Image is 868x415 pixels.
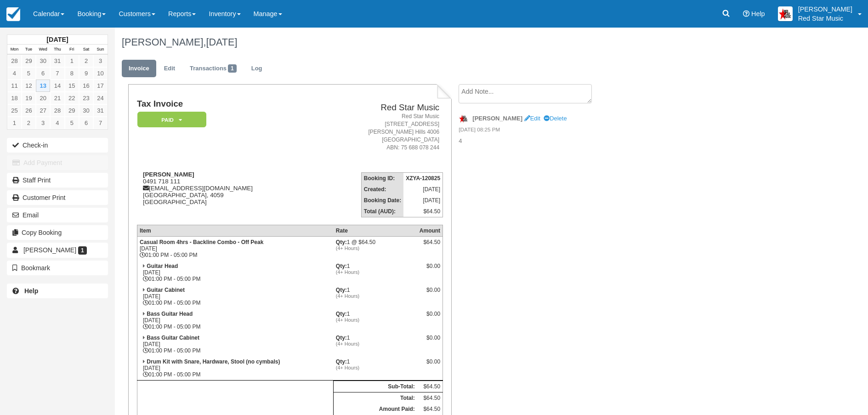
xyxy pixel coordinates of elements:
[336,245,415,251] em: (4+ Hours)
[320,103,439,113] h2: Red Star Music
[50,55,64,67] a: 31
[50,67,64,80] a: 7
[93,55,108,67] a: 3
[334,284,417,308] td: 1
[65,117,79,129] a: 5
[93,117,108,129] a: 7
[137,99,316,109] h1: Tax Invoice
[334,404,417,415] th: Amount Paid:
[403,195,443,206] td: [DATE]
[78,246,87,255] span: 1
[50,117,64,129] a: 4
[403,206,443,217] td: $64.50
[420,311,440,324] div: $0.00
[472,115,522,122] strong: [PERSON_NAME]
[228,64,237,73] span: 1
[336,358,347,365] strong: Qty
[206,36,237,48] span: [DATE]
[544,115,567,122] a: Delete
[334,381,417,392] th: Sub-Total:
[137,261,333,284] td: [DATE] 01:00 PM - 05:00 PM
[7,104,22,117] a: 25
[7,92,22,104] a: 18
[79,45,93,55] th: Sat
[336,239,347,245] strong: Qty
[334,236,417,261] td: 1 @ $64.50
[7,284,108,298] a: Help
[137,332,333,356] td: [DATE] 01:00 PM - 05:00 PM
[420,287,440,301] div: $0.00
[79,55,93,67] a: 2
[157,60,182,78] a: Edit
[334,308,417,332] td: 1
[50,104,64,117] a: 28
[93,92,108,104] a: 24
[361,184,403,195] th: Created:
[459,137,613,146] p: 4
[50,80,64,92] a: 14
[22,67,36,80] a: 5
[36,104,50,117] a: 27
[751,10,765,17] span: Help
[334,356,417,381] td: 1
[459,126,613,136] em: [DATE] 08:25 PM
[122,60,156,78] a: Invoice
[334,392,417,404] th: Total:
[7,261,108,275] button: Bookmark
[336,365,415,370] em: (4+ Hours)
[336,263,347,269] strong: Qty
[79,67,93,80] a: 9
[36,45,50,55] th: Wed
[334,332,417,356] td: 1
[22,92,36,104] a: 19
[93,45,108,55] th: Sun
[36,67,50,80] a: 6
[22,104,36,117] a: 26
[743,11,749,17] i: Help
[361,206,403,217] th: Total (AUD):
[65,45,79,55] th: Fri
[7,243,108,257] a: [PERSON_NAME] 1
[336,341,415,347] em: (4+ Hours)
[420,263,440,277] div: $0.00
[6,7,20,21] img: checkfront-main-nav-mini-logo.png
[798,5,852,14] p: [PERSON_NAME]
[420,358,440,372] div: $0.00
[65,104,79,117] a: 29
[65,67,79,80] a: 8
[79,104,93,117] a: 30
[420,335,440,348] div: $0.00
[334,261,417,284] td: 1
[7,173,108,188] a: Staff Print
[137,111,203,128] a: Paid
[244,60,269,78] a: Log
[183,60,244,78] a: Transactions1
[50,92,64,104] a: 21
[778,6,793,21] img: A2
[336,287,347,293] strong: Qty
[122,37,759,48] h1: [PERSON_NAME],
[65,80,79,92] a: 15
[65,55,79,67] a: 1
[36,92,50,104] a: 20
[7,155,108,170] button: Add Payment
[336,311,347,317] strong: Qty
[22,80,36,92] a: 12
[36,80,50,92] a: 13
[137,112,206,128] em: Paid
[798,14,852,23] p: Red Star Music
[24,287,38,295] b: Help
[320,113,439,152] address: Red Star Music [STREET_ADDRESS] [PERSON_NAME] Hills 4006 [GEOGRAPHIC_DATA] ABN: 75 688 078 244
[46,36,68,43] strong: [DATE]
[7,208,108,222] button: Email
[147,311,193,317] strong: Bass Guitar Head
[7,117,22,129] a: 1
[23,246,76,254] span: [PERSON_NAME]
[79,92,93,104] a: 23
[50,45,64,55] th: Thu
[147,358,280,365] strong: Drum Kit with Snare, Hardware, Stool (no cymbals)
[65,92,79,104] a: 22
[137,284,333,308] td: [DATE] 01:00 PM - 05:00 PM
[7,80,22,92] a: 11
[336,317,415,323] em: (4+ Hours)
